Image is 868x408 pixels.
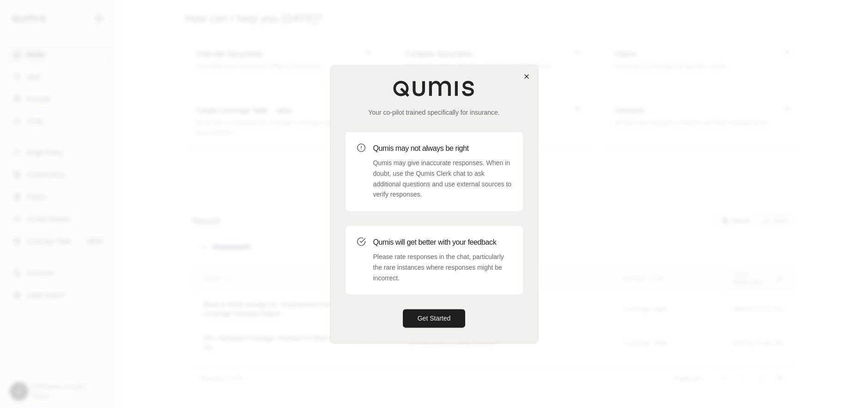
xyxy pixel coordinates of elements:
[373,143,512,154] h3: Qumis may not always be right
[373,158,512,200] p: Qumis may give inaccurate responses. When in doubt, use the Qumis Clerk chat to ask additional qu...
[373,237,512,248] h3: Qumis will get better with your feedback
[393,80,476,97] img: Qumis Logo
[373,252,512,283] p: Please rate responses in the chat, particularly the rare instances where responses might be incor...
[346,108,523,117] p: Your co-pilot trained specifically for insurance.
[403,309,466,328] button: Get Started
